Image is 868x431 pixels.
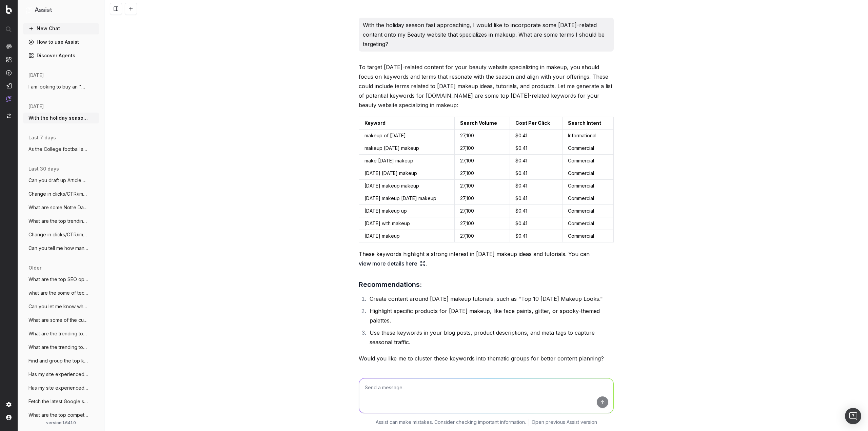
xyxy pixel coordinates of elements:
[6,96,12,102] img: Assist
[28,83,88,90] span: I am looking to buy an "HonorWall Board"
[28,412,88,418] span: What are the top competitors ranking for
[28,165,59,172] span: last 30 days
[23,274,99,285] button: What are the top SEO opportunities on my
[510,167,563,180] td: $0.41
[563,217,614,230] td: Commercial
[359,155,455,167] td: make [DATE] makeup
[359,192,455,205] td: [DATE] makeup [DATE] makeup
[6,57,12,62] img: Intelligence
[563,180,614,192] td: Commercial
[28,115,88,121] span: With the holiday season fast approaching
[510,130,563,142] td: $0.41
[26,7,32,13] img: Assist
[28,265,41,271] span: older
[23,396,99,407] button: Fetch the latest Google search results f
[23,301,99,312] button: Can you let me know where my slowest ren
[363,20,610,49] p: With the holiday season fast approaching, I would like to incorporate some [DATE]-related content...
[359,117,455,130] td: Keyword
[359,217,455,230] td: [DATE] with makeup
[532,419,597,426] a: Open previous Assist version
[454,130,510,142] td: 27,100
[23,342,99,353] button: What are the trending topics around notr
[6,402,12,407] img: Setting
[28,134,56,141] span: last 7 days
[28,146,88,153] span: As the College football season kicks off
[28,330,88,337] span: What are the trending topics around notr
[454,205,510,217] td: 27,100
[23,50,99,61] a: Discover Agents
[28,231,88,238] span: Change in clicks/CTR/impressions over la
[23,410,99,420] button: What are the top competitors ranking for
[6,5,12,14] img: Botify logo
[23,216,99,227] button: What are the top trending topics for Not
[359,354,614,363] p: Would you like me to cluster these keywords into thematic groups for better content planning?
[510,192,563,205] td: $0.41
[359,142,455,155] td: makeup [DATE] makeup
[6,44,12,49] img: Analytics
[510,205,563,217] td: $0.41
[26,5,96,15] button: Assist
[23,202,99,213] button: What are some Notre Dame schedule terms
[563,155,614,167] td: Commercial
[23,189,99,199] button: Change in clicks/CTR/impressions over la
[563,130,614,142] td: Informational
[23,37,99,47] a: How to use Assist
[368,328,614,347] li: Use these keywords in your blog posts, product descriptions, and meta tags to capture seasonal tr...
[359,205,455,217] td: [DATE] makeup up
[359,279,614,290] h3: Recommendations:
[28,398,88,405] span: Fetch the latest Google search results f
[510,142,563,155] td: $0.41
[359,62,614,110] p: To target [DATE]-related content for your beauty website specializing in makeup, you should focus...
[28,103,44,110] span: [DATE]
[454,180,510,192] td: 27,100
[28,245,88,252] span: Can you tell me how many URLs on my site
[6,70,12,76] img: Activation
[563,192,614,205] td: Commercial
[7,114,11,118] img: Switch project
[28,276,88,283] span: What are the top SEO opportunities on my
[35,5,52,15] h1: Assist
[563,230,614,242] td: Commercial
[23,328,99,339] button: What are the trending topics around notr
[23,288,99,298] button: what are the some of technical SEO issue
[28,290,88,296] span: what are the some of technical SEO issue
[23,229,99,240] button: Change in clicks/CTR/impressions over la
[28,72,44,79] span: [DATE]
[28,317,88,324] span: What are some of the current seasonal tr
[510,117,563,130] td: Cost Per Click
[376,419,526,426] p: Assist can make mistakes. Consider checking important information.
[510,180,563,192] td: $0.41
[563,117,614,130] td: Search Intent
[510,155,563,167] td: $0.41
[23,243,99,254] button: Can you tell me how many URLs on my site
[454,142,510,155] td: 27,100
[28,357,88,364] span: Find and group the top keywords for Notr
[6,83,12,89] img: Studio
[23,175,99,186] button: Can you draft up Article Schema for this
[563,142,614,155] td: Commercial
[28,344,88,351] span: What are the trending topics around notr
[368,306,614,325] li: Highlight specific products for [DATE] makeup, like face paints, glitter, or spooky-themed palettes.
[454,117,510,130] td: Search Volume
[454,192,510,205] td: 27,100
[359,167,455,180] td: [DATE] [DATE] makeup
[28,177,88,184] span: Can you draft up Article Schema for this
[359,249,614,268] p: These keywords highlight a strong interest in [DATE] makeup ideas and tutorials. You can .
[28,303,88,310] span: Can you let me know where my slowest ren
[359,130,455,142] td: makeup of [DATE]
[563,167,614,180] td: Commercial
[23,23,99,34] button: New Chat
[26,420,96,426] div: version: 1.641.0
[454,155,510,167] td: 27,100
[28,204,88,211] span: What are some Notre Dame schedule terms
[28,191,88,197] span: Change in clicks/CTR/impressions over la
[28,385,88,391] span: Has my site experienced a performance dr
[23,369,99,380] button: Has my site experienced a performance dr
[845,408,861,424] div: Open Intercom Messenger
[28,371,88,378] span: Has my site experienced a performance dr
[23,355,99,366] button: Find and group the top keywords for Notr
[359,230,455,242] td: [DATE] makeup
[23,315,99,326] button: What are some of the current seasonal tr
[23,81,99,92] button: I am looking to buy an "HonorWall Board"
[454,167,510,180] td: 27,100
